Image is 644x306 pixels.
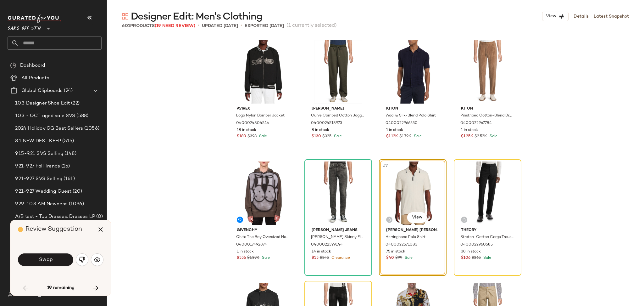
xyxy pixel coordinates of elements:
[122,24,130,28] span: 601
[63,87,73,94] span: (24)
[311,242,343,248] span: 0400022399144
[386,121,418,126] span: 0400022966550
[237,127,256,133] span: 18 in stock
[412,215,422,220] span: View
[47,285,75,291] span: 19 remaining
[382,163,389,169] span: #7
[286,22,337,30] span: (1 currently selected)
[62,175,75,183] span: (161)
[456,40,519,104] img: 0400022967784_BROWN
[155,24,195,28] span: (19 Need Review)
[15,201,68,208] span: 9.29-10.3 AM Newness
[8,21,41,33] span: Saks OFF 5TH
[20,62,45,69] span: Dashboard
[461,228,514,233] span: Theory
[202,23,238,29] p: updated [DATE]
[386,127,403,133] span: 1 in stock
[25,226,82,233] span: Review Suggestion
[15,138,61,145] span: 8.1 NEW DFS -KEEP
[461,255,470,261] span: $106
[546,14,556,19] span: View
[247,134,257,139] span: $398
[456,161,519,225] img: 0400022960585_BLACK
[261,256,270,260] span: Sale
[237,106,290,112] span: Avirex
[236,113,285,119] span: Logo Nylon Bomber Jacket
[237,249,254,255] span: 1 in stock
[460,235,514,240] span: Stretch-Cotton Cargo Trousers
[542,12,569,21] button: View
[312,106,365,112] span: [PERSON_NAME]
[247,255,259,261] span: $1.39K
[83,125,99,132] span: (1056)
[460,121,492,126] span: 0400022967784
[241,22,242,30] span: •
[10,62,16,69] img: svg%3e
[198,22,199,30] span: •
[70,100,80,107] span: (22)
[237,255,246,261] span: $556
[15,125,83,132] span: 2024 Holiday GG Best Sellers
[312,255,319,261] span: $55
[320,255,329,261] span: $245
[461,106,514,112] span: Kiton
[15,175,62,183] span: 9.21-9.27 SVS Selling
[381,161,444,225] img: 0400022571083_CANVASWHITE
[312,127,329,133] span: 8 in stock
[386,242,417,248] span: 0400022571083
[322,134,331,139] span: $325
[21,87,63,94] span: Global Clipboards
[307,40,370,104] img: 0400024518973_SEAWEED
[245,23,284,29] p: Exported [DATE]
[311,121,342,126] span: 0400024518973
[333,134,342,139] span: Sale
[311,113,364,119] span: Curve Combed Cotton Jogger Sweatpants
[386,235,425,240] span: Herringbone Polo Shirt
[399,134,411,139] span: $1.79K
[8,292,13,297] img: svg%3e
[79,257,85,263] img: svg%3e
[475,134,487,139] span: $2.52K
[15,163,60,170] span: 9.21-9.27 Fall Trends
[461,127,478,133] span: 1 in stock
[38,257,53,263] span: Swap
[236,235,289,240] span: Chito The Boy Oversized Hoodie Sweatshirt
[95,213,103,220] span: (0)
[237,134,246,139] span: $180
[15,100,70,107] span: 10.3 Designer Shoe Edit
[68,201,84,208] span: (1096)
[232,161,295,225] img: 0400017492874_BROWN
[94,257,100,263] img: svg%3e
[386,106,439,112] span: Kiton
[258,134,267,139] span: Sale
[15,213,95,220] span: A/B test - Top Dresses: Dresses LP
[311,235,364,240] span: [PERSON_NAME] Skinny Fit Whiskered Jeans
[71,188,82,195] span: (20)
[462,218,466,222] img: svg%3e
[21,75,49,82] span: All Products
[386,113,436,119] span: Wool & Silk-Blend Polo Shirt
[236,121,269,126] span: 0400024804544
[488,134,497,139] span: Sale
[407,212,427,223] button: View
[472,255,481,261] span: $265
[60,163,70,170] span: (25)
[312,228,365,233] span: [PERSON_NAME] Jeans
[15,112,75,120] span: 10.3 - OCT aged sale SVS
[18,253,73,266] button: Swap
[330,256,350,260] span: Clearance
[15,150,63,157] span: 9.15-9.21 SVS Selling
[461,249,481,255] span: 38 in stock
[312,134,321,139] span: $130
[237,228,290,233] span: Givenchy
[8,14,61,23] img: cfy_white_logo.C9jOOHJF.svg
[460,242,493,248] span: 0400022960585
[236,242,267,248] span: 0400017492874
[386,134,398,139] span: $1.12K
[460,113,514,119] span: Pinstriped Cotton-Blend Drawstring Pants
[381,40,444,104] img: 0400022966550_BLUE
[122,13,128,20] img: svg%3e
[387,218,391,222] img: svg%3e
[75,112,88,120] span: (588)
[131,11,262,23] span: Designer Edit: Men's Clothing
